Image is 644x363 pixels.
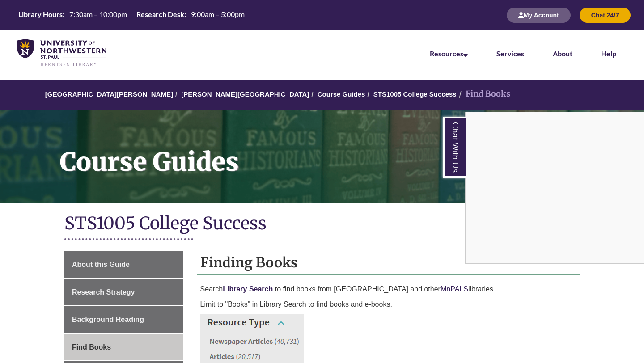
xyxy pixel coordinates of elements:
[17,39,106,67] img: UNWSP Library Logo
[553,49,572,58] a: About
[601,49,616,58] a: Help
[465,112,644,264] div: Chat With Us
[466,112,644,263] iframe: Chat Widget
[430,49,468,58] a: Resources
[496,49,524,58] a: Services
[443,117,466,178] a: Chat With Us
